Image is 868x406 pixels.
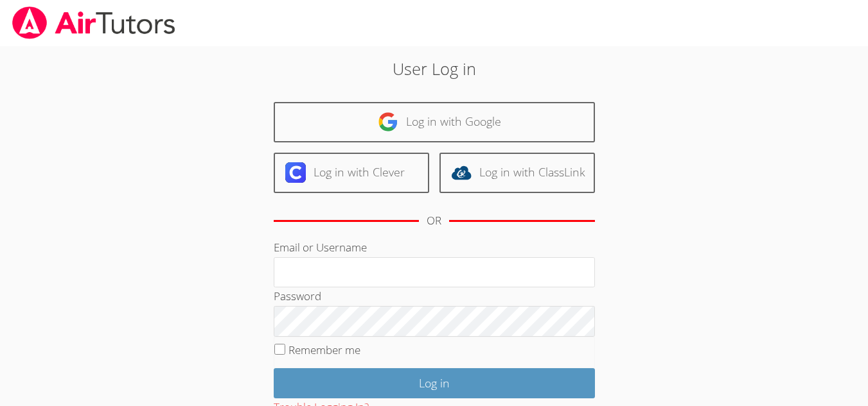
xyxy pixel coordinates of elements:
[288,343,360,357] label: Remember me
[200,56,669,81] h2: User Log in
[439,153,595,193] a: Log in with ClassLink
[285,162,306,183] img: clever-logo-6eab21bc6e7a338710f1a6ff85c0baf02591cd810cc4098c63d3a4b26e2feb20.svg
[274,289,321,303] label: Password
[274,240,367,255] label: Email or Username
[11,6,177,39] img: airtutors_banner-c4298cdbf04f3fff15de1276eac7730deb9818008684d7c2e4769d2f7ddbe033.png
[378,112,398,132] img: google-logo-50288ca7cdecda66e5e0955fdab243c47b7ad437acaf1139b6f446037453330a.svg
[274,153,429,193] a: Log in with Clever
[274,102,595,142] a: Log in with Google
[427,212,441,230] div: OR
[274,368,595,398] input: Log in
[451,162,472,183] img: classlink-logo-d6bb404cc1216ec64c9a2012d9dc4662098be43eaf13dc465df04b49fa7ab582.svg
